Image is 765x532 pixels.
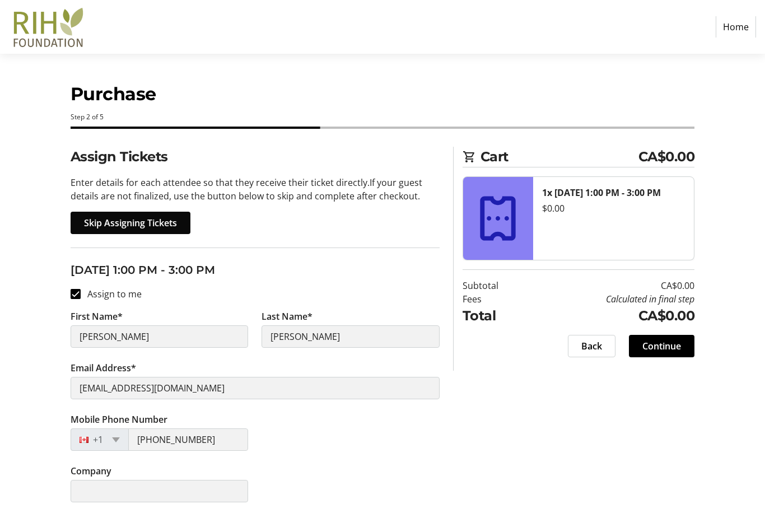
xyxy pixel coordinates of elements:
[71,262,440,278] h3: [DATE] 1:00 PM - 3:00 PM
[642,339,681,353] span: Continue
[128,428,249,451] input: (506) 234-5678
[71,212,190,234] button: Skip Assigning Tickets
[71,310,123,323] label: First Name*
[84,216,177,230] span: Skip Assigning Tickets
[262,310,312,323] label: Last Name*
[638,147,695,167] span: CA$0.00
[9,4,88,49] img: Royal Inland Hospital Foundation 's Logo
[629,335,694,357] button: Continue
[716,16,756,38] a: Home
[529,279,694,292] td: CA$0.00
[71,361,136,375] label: Email Address*
[71,413,167,426] label: Mobile Phone Number
[481,147,638,167] span: Cart
[463,292,529,306] td: Fees
[529,306,694,326] td: CA$0.00
[71,112,694,122] div: Step 2 of 5
[581,339,602,353] span: Back
[463,279,529,292] td: Subtotal
[71,176,440,203] p: Enter details for each attendee so that they receive their ticket directly. If your guest details...
[71,464,111,478] label: Company
[71,81,694,108] h1: Purchase
[463,306,529,326] td: Total
[81,287,142,301] label: Assign to me
[529,292,694,306] td: Calculated in final step
[542,186,661,199] strong: 1x [DATE] 1:00 PM - 3:00 PM
[542,202,685,215] div: $0.00
[71,147,440,167] h2: Assign Tickets
[568,335,615,357] button: Back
